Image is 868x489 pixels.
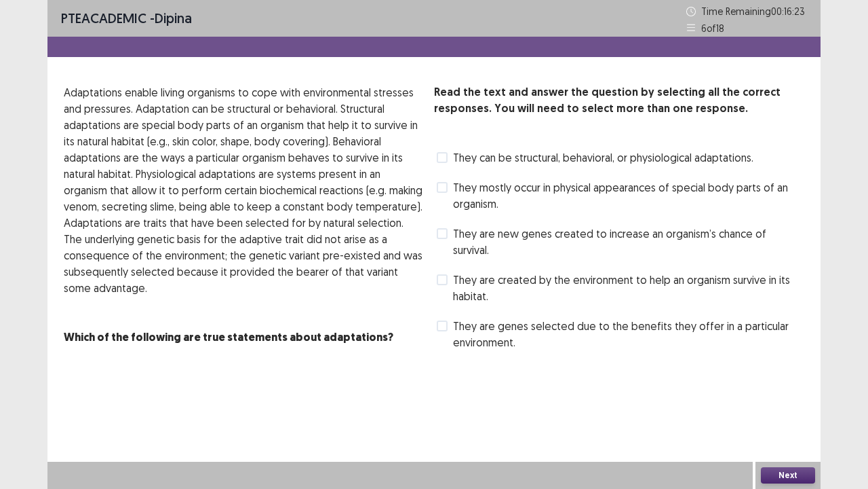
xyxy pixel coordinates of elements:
span: They are created by the environment to help an organism survive in its habitat. [453,272,804,304]
button: Next [761,467,815,484]
span: They are genes selected due to the benefits they offer in a particular environment. [453,318,804,350]
p: - dipina [61,8,192,29]
span: They are new genes created to increase an organism’s chance of survival. [453,225,804,258]
p: 6 of 18 [701,21,724,35]
p: Read the text and answer the question by selecting all the correct responses. You will need to se... [434,84,804,117]
p: Adaptations enable living organisms to cope with environmental stresses and pressures. Adaptation... [64,84,423,296]
span: PTE academic [61,10,146,26]
span: They can be structural, behavioral, or physiological adaptations. [453,149,753,166]
span: They mostly occur in physical appearances of special body parts of an organism. [453,179,804,212]
strong: Which of the following are true statements about adaptations? [64,330,393,344]
p: Time Remaining 00 : 16 : 23 [701,4,807,18]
